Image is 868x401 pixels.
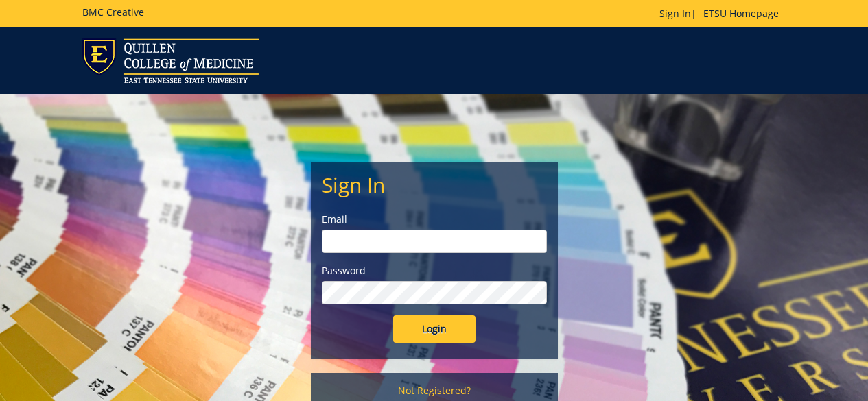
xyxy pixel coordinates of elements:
[322,212,547,226] label: Email
[659,7,786,21] p: |
[659,7,691,20] a: Sign In
[322,264,547,278] label: Password
[322,173,547,196] h2: Sign In
[393,315,476,343] input: Login
[82,7,144,17] h5: BMC Creative
[696,7,786,20] a: ETSU Homepage
[82,38,259,83] img: ETSU logo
